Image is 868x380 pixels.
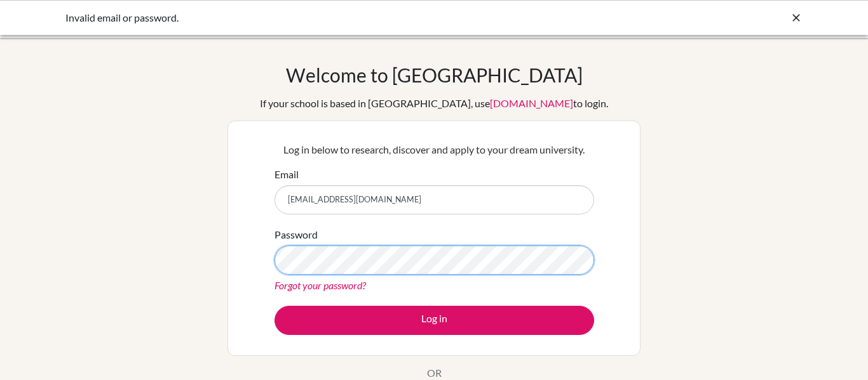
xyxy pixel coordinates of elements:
[275,227,318,242] label: Password
[275,142,594,157] p: Log in below to research, discover and apply to your dream university.
[286,63,583,86] h1: Welcome to [GEOGRAPHIC_DATA]
[275,279,366,291] a: Forgot your password?
[65,10,612,25] div: Invalid email or password.
[490,97,573,109] a: [DOMAIN_NAME]
[275,306,594,335] button: Log in
[275,167,299,182] label: Email
[260,96,608,111] div: If your school is based in [GEOGRAPHIC_DATA], use to login.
